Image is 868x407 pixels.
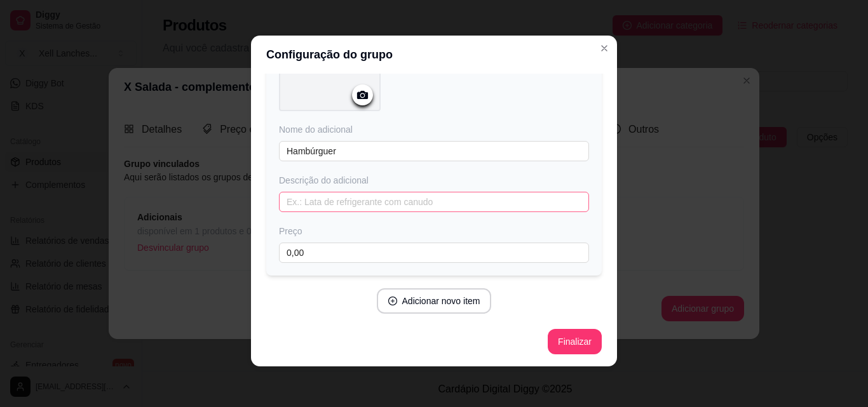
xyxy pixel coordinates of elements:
div: Preço [279,225,589,237]
input: Ex.: Lata de refrigerante com canudo [279,192,589,212]
button: Finalizar [548,329,602,354]
span: plus-circle [388,297,397,305]
input: Ex.: Coca-cola 350ml [279,141,589,161]
div: Descrição do adicional [279,174,589,187]
button: Close [594,38,614,58]
header: Configuração do grupo [251,36,617,74]
button: plus-circleAdicionar novo item [377,288,492,314]
div: Nome do adicional [279,123,589,136]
